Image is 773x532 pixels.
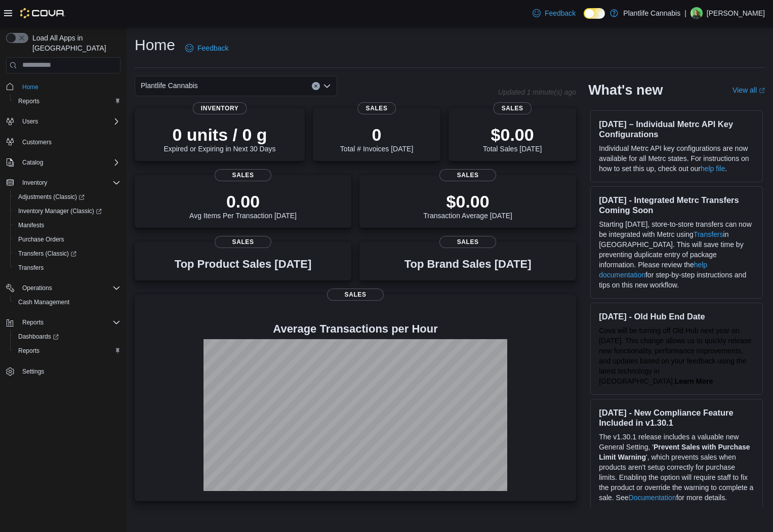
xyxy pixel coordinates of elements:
h3: [DATE] - New Compliance Feature Included in v1.30.1 [599,407,754,428]
button: Clear input [312,82,320,90]
button: Home [2,79,125,94]
button: Users [2,114,125,129]
a: help file [701,165,725,173]
span: Cova will be turning off Old Hub next year on [DATE]. This change allows us to quickly release ne... [599,326,751,385]
h1: Home [135,35,175,55]
a: Reports [14,95,44,107]
a: Adjustments (Classic) [10,190,125,204]
span: Inventory [193,102,247,114]
span: Transfers [18,264,44,272]
span: Inventory Manager (Classic) [14,205,120,217]
span: Sales [439,169,496,181]
button: Reports [2,315,125,330]
a: Documentation [629,494,676,502]
span: Adjustments (Classic) [18,193,85,201]
a: Purchase Orders [14,233,68,245]
a: Transfers (Classic) [10,247,125,261]
a: help documentation [599,261,707,279]
a: Feedback [181,38,232,58]
a: View allExternal link [733,86,765,94]
span: Plantlife Cannabis [141,79,198,92]
span: Settings [18,365,120,378]
span: Purchase Orders [14,233,120,245]
nav: Complex example [6,75,120,405]
a: Home [18,81,43,93]
div: Expired or Expiring in Next 30 Days [164,125,276,153]
a: Inventory Manager (Classic) [14,205,106,217]
span: Users [18,115,120,128]
h3: [DATE] – Individual Metrc API Key Configurations [599,119,754,139]
button: Catalog [18,156,47,169]
h3: [DATE] - Old Hub End Date [599,311,754,321]
button: Manifests [10,218,125,232]
span: Dashboards [18,333,59,341]
button: Operations [2,281,125,295]
span: Transfers [14,262,120,274]
button: Reports [10,94,125,108]
span: Manifests [18,221,44,229]
a: Transfers [694,230,723,238]
a: Customers [18,136,56,148]
a: Cash Management [14,296,73,308]
p: $0.00 [423,191,512,212]
a: Reports [14,345,44,357]
span: Home [18,80,120,93]
span: Sales [439,236,496,248]
span: Reports [18,316,120,329]
span: Cash Management [18,298,69,306]
p: Updated 1 minute(s) ago [498,88,576,96]
div: Avg Items Per Transaction [DATE] [189,191,297,220]
span: Inventory [22,179,47,187]
button: Transfers [10,261,125,275]
span: Catalog [22,158,43,167]
span: Manifests [14,219,120,231]
button: Reports [10,344,125,358]
span: Transfers (Classic) [18,250,76,258]
p: 0.00 [189,191,297,212]
button: Settings [2,364,125,379]
span: Load All Apps in [GEOGRAPHIC_DATA] [28,33,120,53]
button: Customers [2,135,125,149]
a: Transfers (Classic) [14,248,80,260]
input: Dark Mode [584,8,605,19]
span: Adjustments (Classic) [14,191,120,203]
a: Dashboards [10,330,125,344]
span: Sales [493,102,532,114]
p: Plantlife Cannabis [623,7,680,19]
div: Total # Invoices [DATE] [340,125,413,153]
a: Adjustments (Classic) [14,191,89,203]
span: Customers [22,138,52,146]
span: Reports [22,318,44,326]
a: Manifests [14,219,48,231]
strong: Learn More [675,377,713,385]
span: Feedback [197,43,228,53]
a: Transfers [14,262,48,274]
span: Operations [22,284,52,292]
span: Reports [14,345,120,357]
p: [PERSON_NAME] [707,7,765,19]
span: Purchase Orders [18,235,64,243]
a: Feedback [528,3,580,23]
p: | [684,7,686,19]
div: Transaction Average [DATE] [423,191,512,220]
button: Purchase Orders [10,232,125,247]
span: Inventory Manager (Classic) [18,207,102,215]
p: Individual Metrc API key configurations are now available for all Metrc states. For instructions ... [599,143,754,174]
img: Cova [20,8,65,18]
span: Inventory [18,177,120,189]
span: Users [22,117,38,126]
h2: What's new [588,82,663,98]
span: Reports [18,97,39,105]
a: Settings [18,365,48,378]
h3: Top Product Sales [DATE] [175,258,311,270]
span: Settings [22,367,44,376]
span: Cash Management [14,296,120,308]
p: 0 units / 0 g [164,125,276,145]
div: Nate Kinisky [690,7,703,19]
p: $0.00 [483,125,542,145]
span: Reports [14,95,120,107]
a: Inventory Manager (Classic) [10,204,125,218]
p: The v1.30.1 release includes a valuable new General Setting, ' ', which prevents sales when produ... [599,432,754,503]
p: Starting [DATE], store-to-store transfers can now be integrated with Metrc using in [GEOGRAPHIC_D... [599,219,754,290]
